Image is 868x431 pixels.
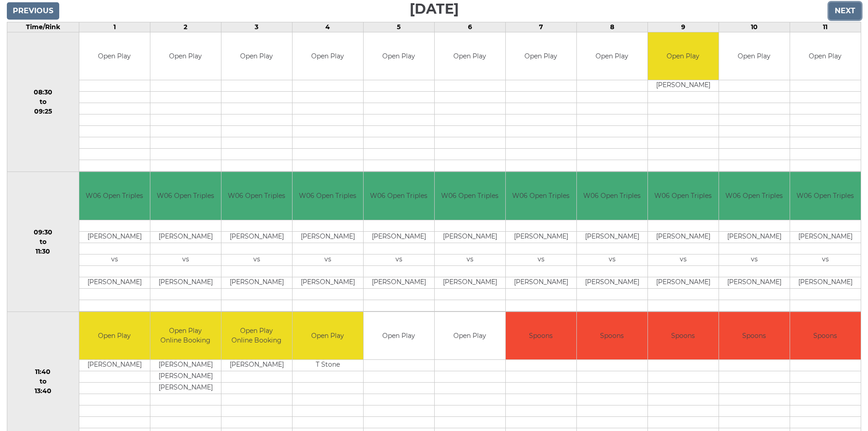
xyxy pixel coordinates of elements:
[79,277,150,288] td: [PERSON_NAME]
[790,22,861,32] td: 11
[577,277,647,288] td: [PERSON_NAME]
[435,231,505,243] td: [PERSON_NAME]
[79,360,150,371] td: [PERSON_NAME]
[150,371,221,383] td: [PERSON_NAME]
[221,312,292,360] td: Open Play Online Booking
[577,231,647,243] td: [PERSON_NAME]
[79,172,150,220] td: W06 Open Triples
[150,312,221,360] td: Open Play Online Booking
[719,22,790,32] td: 10
[577,172,647,220] td: W06 Open Triples
[648,32,719,80] td: Open Play
[648,231,719,243] td: [PERSON_NAME]
[7,32,79,172] td: 08:30 to 09:25
[648,80,719,92] td: [PERSON_NAME]
[364,312,434,360] td: Open Play
[435,172,505,220] td: W06 Open Triples
[293,277,363,288] td: [PERSON_NAME]
[790,277,861,288] td: [PERSON_NAME]
[292,22,363,32] td: 4
[576,22,647,32] td: 8
[506,277,576,288] td: [PERSON_NAME]
[790,172,861,220] td: W06 Open Triples
[221,32,292,80] td: Open Play
[577,312,647,360] td: Spoons
[505,22,576,32] td: 7
[435,312,505,360] td: Open Play
[790,254,861,265] td: vs
[150,32,221,80] td: Open Play
[79,22,150,32] td: 1
[719,277,790,288] td: [PERSON_NAME]
[150,172,221,220] td: W06 Open Triples
[363,22,434,32] td: 5
[293,254,363,265] td: vs
[648,172,719,220] td: W06 Open Triples
[150,360,221,371] td: [PERSON_NAME]
[150,277,221,288] td: [PERSON_NAME]
[719,231,790,243] td: [PERSON_NAME]
[221,22,292,32] td: 3
[577,254,647,265] td: vs
[221,360,292,371] td: [PERSON_NAME]
[719,312,790,360] td: Spoons
[719,254,790,265] td: vs
[435,277,505,288] td: [PERSON_NAME]
[7,22,79,32] td: Time/Rink
[150,22,221,32] td: 2
[719,32,790,80] td: Open Play
[648,277,719,288] td: [PERSON_NAME]
[647,22,719,32] td: 9
[435,32,505,80] td: Open Play
[829,2,861,20] input: Next
[364,231,434,243] td: [PERSON_NAME]
[79,32,150,80] td: Open Play
[364,172,434,220] td: W06 Open Triples
[506,231,576,243] td: [PERSON_NAME]
[364,32,434,80] td: Open Play
[150,231,221,243] td: [PERSON_NAME]
[790,312,861,360] td: Spoons
[293,312,363,360] td: Open Play
[221,254,292,265] td: vs
[79,231,150,243] td: [PERSON_NAME]
[364,277,434,288] td: [PERSON_NAME]
[435,254,505,265] td: vs
[648,254,719,265] td: vs
[434,22,505,32] td: 6
[577,32,647,80] td: Open Play
[364,254,434,265] td: vs
[506,32,576,80] td: Open Play
[221,231,292,243] td: [PERSON_NAME]
[293,360,363,371] td: T Stone
[790,231,861,243] td: [PERSON_NAME]
[506,172,576,220] td: W06 Open Triples
[719,172,790,220] td: W06 Open Triples
[221,277,292,288] td: [PERSON_NAME]
[506,312,576,360] td: Spoons
[7,172,79,312] td: 09:30 to 11:30
[7,2,59,20] input: Previous
[150,383,221,394] td: [PERSON_NAME]
[648,312,719,360] td: Spoons
[79,312,150,360] td: Open Play
[506,254,576,265] td: vs
[221,172,292,220] td: W06 Open Triples
[293,32,363,80] td: Open Play
[79,254,150,265] td: vs
[790,32,861,80] td: Open Play
[293,231,363,243] td: [PERSON_NAME]
[150,254,221,265] td: vs
[293,172,363,220] td: W06 Open Triples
